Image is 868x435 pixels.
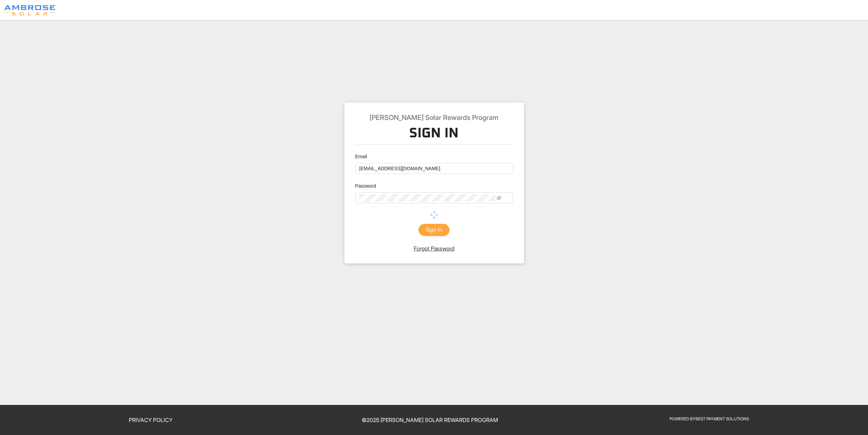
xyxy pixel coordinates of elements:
label: Password [355,182,381,190]
button: Sign In [418,224,450,236]
label: Email [355,153,372,160]
h3: Sign In [355,125,513,145]
a: Powered ByBest Payment Solutions [670,416,749,421]
span: eye-invisible [497,195,501,200]
img: Program logo [4,5,55,15]
a: Forgot Password [414,245,454,252]
input: Email [355,163,513,174]
h5: [PERSON_NAME] Solar Rewards Program [355,113,513,122]
p: © 2025 [PERSON_NAME] Solar Rewards Program [294,416,566,424]
input: Password [359,194,495,202]
a: Privacy Policy [129,417,173,423]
